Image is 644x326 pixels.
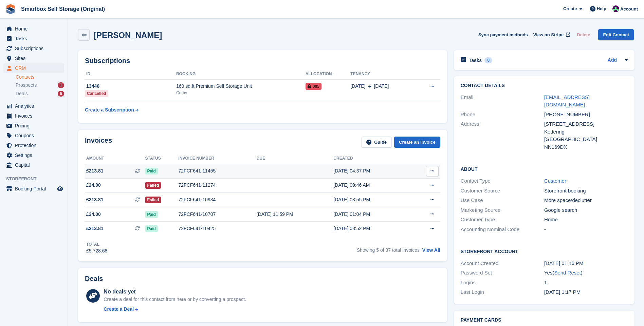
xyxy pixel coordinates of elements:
[3,184,64,193] a: menu
[56,185,64,193] a: Preview store
[3,63,64,73] a: menu
[612,5,619,12] img: Alex Selenitsas
[58,91,64,97] div: 6
[85,153,145,164] th: Amount
[86,196,104,203] span: £213.81
[3,141,64,150] a: menu
[461,187,544,195] div: Customer Source
[85,69,176,80] th: ID
[179,211,257,218] div: 72FCF641-10707
[176,69,306,80] th: Booking
[544,279,628,287] div: 1
[461,165,628,172] h2: About
[461,197,544,204] div: Use Case
[16,90,28,97] span: Deals
[422,247,440,253] a: View All
[574,29,593,40] button: Delete
[86,211,101,218] span: £24.00
[544,197,628,204] div: More space/declutter
[86,225,104,232] span: £213.81
[85,57,440,65] h2: Subscriptions
[176,83,306,90] div: 160 sq.ft Premium Self Storage Unit
[15,150,56,160] span: Settings
[544,226,628,233] div: -
[5,4,16,14] img: stora-icon-8386f47178a22dfd0bd8f6a31ec36ba5ce8667c1dd55bd0f319d3a0aa187defe.svg
[333,196,410,203] div: [DATE] 03:55 PM
[176,90,306,96] div: Corby
[15,44,56,53] span: Subscriptions
[461,288,544,296] div: Last Login
[16,82,64,89] a: Prospects 1
[15,34,56,43] span: Tasks
[104,306,246,313] a: Create a Deal
[350,83,365,90] span: [DATE]
[58,82,64,88] div: 1
[3,24,64,34] a: menu
[333,225,410,232] div: [DATE] 03:52 PM
[15,121,56,130] span: Pricing
[179,167,257,175] div: 72FCF641-11455
[15,54,56,63] span: Sites
[15,24,56,34] span: Home
[179,196,257,203] div: 72FCF641-10934
[552,270,582,276] span: ( )
[544,128,628,136] div: Kettering
[544,136,628,143] div: [GEOGRAPHIC_DATA]
[469,57,482,63] h2: Tasks
[15,131,56,140] span: Coupons
[333,182,410,189] div: [DATE] 09:46 AM
[3,121,64,130] a: menu
[3,160,64,170] a: menu
[461,83,628,88] h2: Contact Details
[86,167,104,175] span: £213.81
[554,270,581,276] a: Send Reset
[461,120,544,151] div: Address
[85,106,134,114] div: Create a Subscription
[18,3,108,15] a: Smartbox Self Storage (Original)
[544,260,628,267] div: [DATE] 01:16 PM
[6,176,68,182] span: Storefront
[15,101,56,111] span: Analytics
[533,32,564,38] span: View on Stripe
[544,178,566,184] a: Customer
[3,101,64,111] a: menu
[531,29,572,40] a: View on Stripe
[394,137,440,148] a: Create an Invoice
[3,44,64,53] a: menu
[350,69,416,80] th: Tenancy
[145,182,161,189] span: Failed
[544,206,628,214] div: Google search
[306,69,351,80] th: Allocation
[461,318,628,323] h2: Payment cards
[16,90,64,97] a: Deals 6
[104,296,246,303] div: Create a deal for this contact from here or by converting a prospect.
[145,197,161,203] span: Failed
[333,153,410,164] th: Created
[257,153,333,164] th: Due
[461,226,544,233] div: Accounting Nominal Code
[104,306,134,313] div: Create a Deal
[484,57,492,63] div: 0
[86,247,107,254] div: £5,728.68
[544,120,628,128] div: [STREET_ADDRESS]
[544,94,590,108] a: [EMAIL_ADDRESS][DOMAIN_NAME]
[3,111,64,121] a: menu
[461,279,544,287] div: Logins
[3,150,64,160] a: menu
[85,83,176,90] div: 13446
[461,260,544,267] div: Account Created
[461,111,544,119] div: Phone
[563,5,577,12] span: Create
[16,74,64,80] a: Contacts
[3,131,64,140] a: menu
[362,137,391,148] a: Guide
[461,177,544,185] div: Contact Type
[333,167,410,175] div: [DATE] 04:37 PM
[597,5,606,12] span: Help
[461,216,544,224] div: Customer Type
[257,211,333,218] div: [DATE] 11:59 PM
[3,54,64,63] a: menu
[145,153,179,164] th: Status
[179,225,257,232] div: 72FCF641-10425
[461,94,544,109] div: Email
